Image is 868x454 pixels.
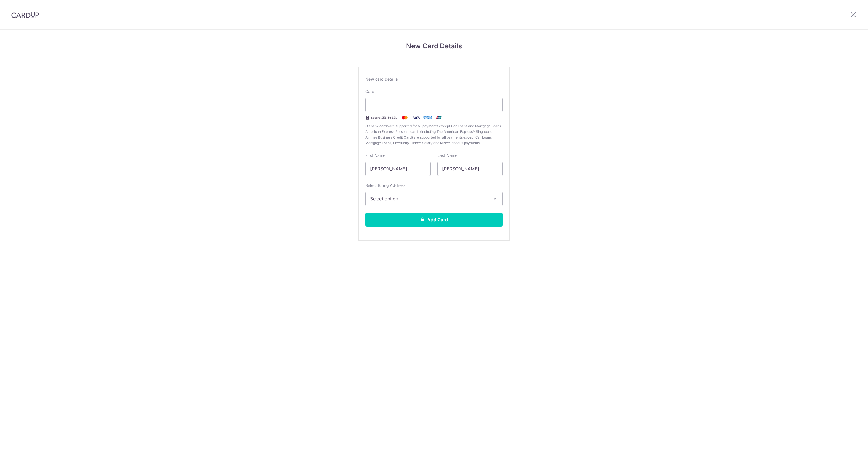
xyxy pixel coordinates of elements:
img: CardUp [11,11,39,18]
button: Select option [365,192,503,206]
img: .alt.amex [422,114,433,121]
div: New card details [365,76,503,82]
span: Citibank cards are supported for all payments except Car Loans and Mortgage Loans. American Expre... [365,123,503,146]
img: .alt.unionpay [433,114,444,121]
span: Select option [370,195,488,202]
iframe: Opens a widget where you can find more information [832,437,862,451]
label: Card [365,89,374,94]
img: Mastercard [399,114,411,121]
button: Add Card [365,213,503,227]
label: First Name [365,153,385,158]
input: Cardholder Last Name [437,162,503,176]
span: Secure 256-bit SSL [371,115,397,120]
iframe: Secure card payment input frame [370,101,498,108]
img: Visa [411,114,422,121]
label: Select Billing Address [365,183,405,188]
h4: New Card Details [358,41,510,51]
input: Cardholder First Name [365,162,431,176]
label: Last Name [437,153,457,158]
